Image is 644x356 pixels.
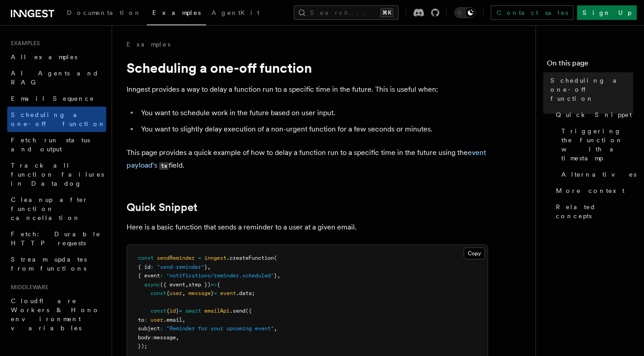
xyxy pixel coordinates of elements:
[163,317,182,323] span: .email
[206,3,265,24] a: AgentKit
[220,290,236,296] span: event
[138,343,147,349] span: });
[558,166,633,183] a: Alternatives
[11,95,94,102] span: Email Sequence
[7,251,106,276] a: Stream updates from functions
[7,226,106,251] a: Fetch: Durable HTTP requests
[179,308,182,314] span: =
[454,7,476,18] button: Toggle dark mode
[464,248,485,259] button: Copy
[152,9,201,16] span: Examples
[166,325,274,332] span: "Reminder for your upcoming event"
[160,325,163,332] span: :
[154,334,176,341] span: message
[274,325,277,332] span: ,
[61,3,147,24] a: Documentation
[138,317,144,323] span: to
[211,281,217,288] span: =>
[211,290,214,296] span: }
[11,70,99,86] span: AI Agents and RAG
[204,255,226,261] span: inngest
[138,325,160,332] span: subject
[144,317,147,323] span: :
[552,183,633,199] a: More context
[230,308,245,314] span: .send
[150,334,154,341] span: :
[204,264,207,270] span: }
[127,201,197,214] a: Quick Snippet
[7,293,106,336] a: Cloudflare Workers & Hono environment variables
[236,290,255,296] span: .data;
[138,255,154,261] span: const
[127,221,488,234] p: Here is a basic function that sends a reminder to a user at a given email.
[7,90,106,107] a: Email Sequence
[11,256,87,272] span: Stream updates from functions
[166,290,169,296] span: {
[556,202,633,220] span: Related concepts
[157,264,204,270] span: "send-reminder"
[550,76,633,103] span: Scheduling a one-off function
[556,110,632,119] span: Quick Snippet
[7,284,48,291] span: Middleware
[147,3,206,25] a: Examples
[198,255,201,261] span: =
[212,9,259,16] span: AgentKit
[552,107,633,123] a: Quick Snippet
[277,272,280,279] span: ,
[176,308,179,314] span: }
[204,308,230,314] span: emailApi
[157,255,195,261] span: sendReminder
[67,9,141,16] span: Documentation
[188,281,211,288] span: step })
[11,136,90,153] span: Fetch run status and output
[138,334,150,341] span: body
[7,65,106,90] a: AI Agents and RAG
[561,126,633,163] span: Triggering the function with a timestamp
[7,107,106,132] a: Scheduling a one-off function
[556,186,625,195] span: More context
[7,40,40,47] span: Examples
[150,317,163,323] span: user
[7,49,106,65] a: All examples
[169,290,182,296] span: user
[176,334,179,341] span: ,
[150,290,166,296] span: const
[274,255,277,261] span: (
[185,308,201,314] span: await
[552,199,633,224] a: Related concepts
[274,272,277,279] span: }
[127,146,488,172] p: This page provides a quick example of how to delay a function run to a specific time in the futur...
[138,107,488,119] li: You want to schedule work in the future based on user input.
[11,196,88,221] span: Cleanup after function cancellation
[127,40,170,49] a: Examples
[159,162,169,170] code: ts
[381,8,393,17] kbd: ⌘K
[547,58,633,72] h4: On this page
[11,111,106,127] span: Scheduling a one-off function
[561,170,636,179] span: Alternatives
[127,60,488,76] h1: Scheduling a one-off function
[547,72,633,107] a: Scheduling a one-off function
[138,123,488,136] li: You want to slightly delay execution of a non-urgent function for a few seconds or minutes.
[144,281,160,288] span: async
[138,272,160,279] span: { event
[166,272,274,279] span: "notifications/reminder.scheduled"
[11,53,77,61] span: All examples
[11,162,104,187] span: Track all function failures in Datadog
[245,308,252,314] span: ({
[11,230,101,247] span: Fetch: Durable HTTP requests
[491,5,573,20] a: Contact sales
[150,264,154,270] span: :
[127,83,488,96] p: Inngest provides a way to delay a function run to a specific time in the future. This is useful w...
[11,297,100,332] span: Cloudflare Workers & Hono environment variables
[577,5,637,20] a: Sign Up
[160,281,185,288] span: ({ event
[7,157,106,192] a: Track all function failures in Datadog
[185,281,188,288] span: ,
[160,272,163,279] span: :
[166,308,169,314] span: {
[294,5,399,20] button: Search...⌘K
[207,264,211,270] span: ,
[138,264,150,270] span: { id
[150,308,166,314] span: const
